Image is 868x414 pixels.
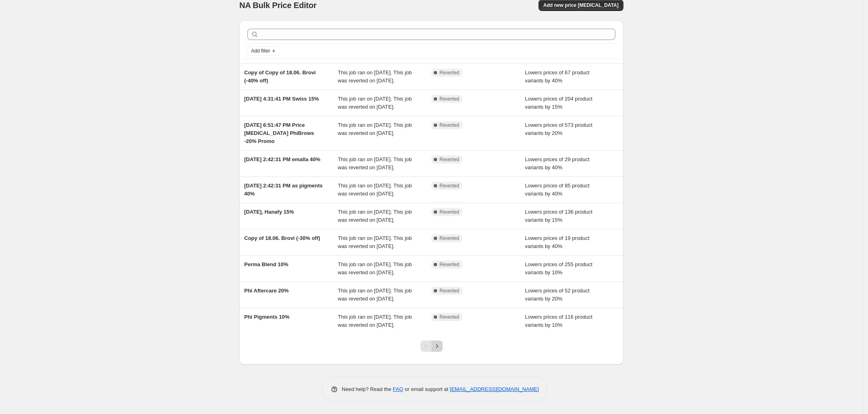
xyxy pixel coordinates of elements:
span: This job ran on [DATE]. This job was reverted on [DATE]. [338,209,412,223]
span: This job ran on [DATE]. This job was reverted on [DATE]. [338,261,412,275]
span: Phi Pigments 10% [244,314,289,320]
span: Lowers prices of 52 product variants by 20% [525,288,590,302]
span: This job ran on [DATE]. This job was reverted on [DATE]. [338,314,412,328]
span: Lowers prices of 204 product variants by 15% [525,96,593,110]
span: Reverted [439,156,459,163]
span: Reverted [439,122,459,128]
span: or email support at [403,386,450,392]
span: Lowers prices of 255 product variants by 10% [525,261,593,275]
span: Add filter [251,48,270,54]
span: [DATE] 4:31:41 PM Swiss 15% [244,96,319,102]
span: Reverted [439,96,459,102]
span: Copy of Copy of 18.06. Brovi (-40% off) [244,69,316,84]
span: Lowers prices of 573 product variants by 20% [525,122,593,136]
span: Reverted [439,288,459,294]
span: Lowers prices of 67 product variants by 40% [525,69,590,84]
span: Reverted [439,235,459,242]
button: Add filter [247,46,280,56]
span: Reverted [439,183,459,189]
span: Reverted [439,69,459,76]
span: This job ran on [DATE]. This job was reverted on [DATE]. [338,288,412,302]
span: Phi Aftercare 20% [244,288,289,294]
span: Perma Blend 10% [244,261,288,267]
span: Reverted [439,261,459,268]
span: Lowers prices of 136 product variants by 15% [525,209,593,223]
span: Lowers prices of 116 product variants by 10% [525,314,593,328]
span: Lowers prices of 29 product variants by 40% [525,156,590,170]
button: Next [431,340,443,352]
span: This job ran on [DATE]. This job was reverted on [DATE]. [338,183,412,197]
span: Need help? Read the [342,386,393,392]
span: This job ran on [DATE]. This job was reverted on [DATE]. [338,69,412,84]
span: Reverted [439,314,459,320]
span: This job ran on [DATE]. This job was reverted on [DATE]. [338,156,412,170]
span: [DATE] 2:42:31 PM as pigments 40% [244,183,323,197]
span: Lowers prices of 19 product variants by 40% [525,235,590,249]
span: [DATE] 2:42:31 PM emalla 40% [244,156,320,162]
span: NA Bulk Price Editor [239,1,317,10]
span: [DATE] 6:51:47 PM Price [MEDICAL_DATA] PhiBrows -20% Promo [244,122,314,144]
span: This job ran on [DATE]. This job was reverted on [DATE]. [338,96,412,110]
span: Add new price [MEDICAL_DATA] [543,2,619,8]
a: [EMAIL_ADDRESS][DOMAIN_NAME] [450,386,539,392]
span: Copy of 18.06. Brovi (-30% off) [244,235,320,241]
span: Reverted [439,209,459,215]
span: [DATE], Hanafy 15% [244,209,294,215]
span: Lowers prices of 85 product variants by 40% [525,183,590,197]
nav: Pagination [420,340,443,352]
span: This job ran on [DATE]. This job was reverted on [DATE]. [338,235,412,249]
span: This job ran on [DATE]. This job was reverted on [DATE]. [338,122,412,136]
a: FAQ [393,386,403,392]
